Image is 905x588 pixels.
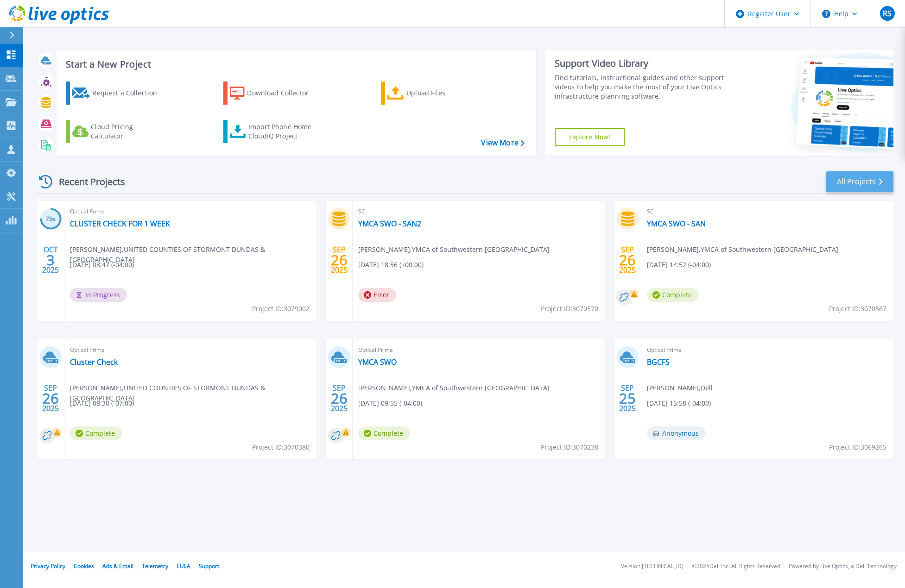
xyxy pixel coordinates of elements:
[70,426,122,440] span: Complete
[70,383,316,403] span: [PERSON_NAME] , UNITED COUNTIES OF STORMONT DUNDAS & [GEOGRAPHIC_DATA]
[358,260,424,270] span: [DATE] 18:56 (+00:00)
[358,426,410,440] span: Complete
[70,244,316,265] span: [PERSON_NAME] , UNITED COUNTIES OF STORMONT DUNDAS & [GEOGRAPHIC_DATA]
[66,81,169,105] a: Request a Collection
[883,10,892,17] span: RS
[247,84,321,102] div: Download Collector
[40,214,62,225] h3: 75
[70,357,118,367] a: Cluster Check
[66,59,524,69] h3: Start a New Project
[621,563,683,569] li: Version: [TECHNICAL_ID]
[358,345,599,355] span: Optical Prime
[541,442,598,452] span: Project ID: 3070238
[358,398,422,408] span: [DATE] 09:55 (-04:00)
[619,256,636,264] span: 26
[619,394,636,402] span: 25
[74,562,94,570] a: Cookies
[619,243,636,277] div: SEP 2025
[358,244,550,255] span: [PERSON_NAME] , YMCA of Southwestern [GEOGRAPHIC_DATA]
[647,219,706,228] a: YMCA SWO - SAN
[647,383,713,393] span: [PERSON_NAME] , Dell
[36,170,138,193] div: Recent Projects
[481,138,524,147] a: View More
[330,382,348,415] div: SEP 2025
[331,394,348,402] span: 26
[66,120,169,143] a: Cloud Pricing Calculator
[91,122,165,141] div: Cloud Pricing Calculator
[358,357,397,367] a: YMCA SWO
[42,382,59,415] div: SEP 2025
[647,288,699,302] span: Complete
[829,304,886,314] span: Project ID: 3070567
[252,442,310,452] span: Project ID: 3070380
[555,57,732,69] div: Support Video Library
[142,562,168,570] a: Telemetry
[826,171,893,192] a: All Projects
[555,73,732,101] div: Find tutorials, instructional guides and other support videos to help you make the most of your L...
[70,260,134,270] span: [DATE] 08:47 (-04:00)
[70,219,170,228] a: CLUSTER CHECK FOR 1 WEEK
[331,256,348,264] span: 26
[358,383,550,393] span: [PERSON_NAME] , YMCA of Southwestern [GEOGRAPHIC_DATA]
[647,426,706,440] span: Anonymous
[541,304,598,314] span: Project ID: 3070570
[358,219,421,228] a: YMCA SWO - SAN2
[70,398,134,408] span: [DATE] 08:30 (-07:00)
[199,562,219,570] a: Support
[223,81,327,105] a: Download Collector
[406,84,481,102] div: Upload Files
[42,243,59,277] div: OCT 2025
[252,304,310,314] span: Project ID: 3079002
[692,563,780,569] li: © 2025 Dell Inc. All Rights Reserved
[555,128,625,146] a: Explore Now!
[358,206,599,217] span: SC
[70,345,311,355] span: Optical Prime
[829,442,886,452] span: Project ID: 3069265
[647,357,670,367] a: BGCFS
[31,562,65,570] a: Privacy Policy
[647,398,711,408] span: [DATE] 15:58 (-04:00)
[358,288,396,302] span: Error
[330,243,348,277] div: SEP 2025
[52,217,56,222] span: %
[70,288,127,302] span: In Progress
[70,206,311,217] span: Optical Prime
[42,394,59,402] span: 26
[789,563,897,569] li: Powered by Live Optics, a Dell Technology
[177,562,190,570] a: EULA
[102,562,133,570] a: Ads & Email
[647,345,888,355] span: Optical Prime
[381,81,484,105] a: Upload Files
[647,244,838,255] span: [PERSON_NAME] , YMCA of Southwestern [GEOGRAPHIC_DATA]
[46,256,55,264] span: 3
[92,84,166,102] div: Request a Collection
[647,260,711,270] span: [DATE] 14:52 (-04:00)
[248,122,321,141] div: Import Phone Home CloudIQ Project
[619,382,636,415] div: SEP 2025
[647,206,888,217] span: SC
